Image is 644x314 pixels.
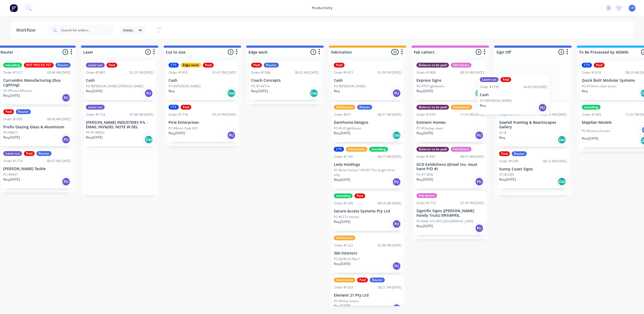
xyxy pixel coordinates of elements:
[630,6,634,10] span: CR
[16,27,38,33] div: Workflow
[309,4,335,12] div: productivity
[10,4,18,12] img: Factory
[61,25,114,36] input: Search for orders...
[123,27,133,33] span: Views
